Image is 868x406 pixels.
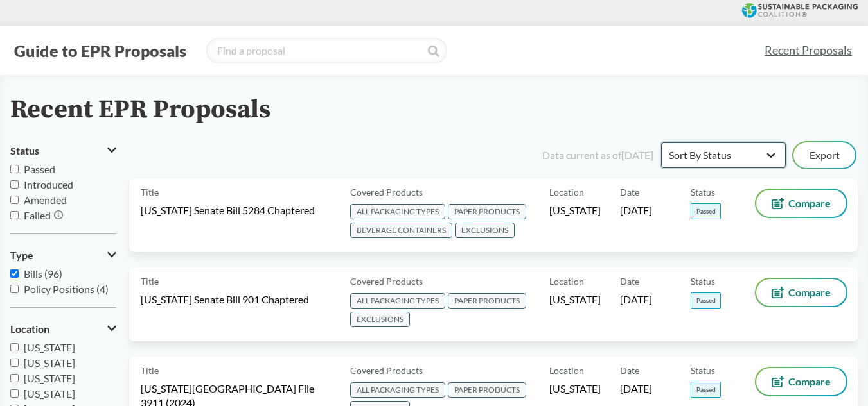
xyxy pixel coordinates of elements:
[10,140,116,162] button: Status
[756,279,846,306] button: Compare
[141,203,315,217] span: [US_STATE] Senate Bill 5284 Chaptered
[24,267,62,280] span: Bills (96)
[10,165,19,173] input: Passed
[448,293,526,309] span: PAPER PRODUCTS
[691,203,721,219] span: Passed
[691,185,715,199] span: Status
[620,185,639,199] span: Date
[350,185,423,199] span: Covered Products
[549,382,601,396] span: [US_STATE]
[788,287,831,298] span: Compare
[549,275,584,288] span: Location
[10,389,19,398] input: [US_STATE]
[350,312,410,327] span: EXCLUSIONS
[691,364,715,377] span: Status
[620,364,639,377] span: Date
[10,180,19,189] input: Introduced
[350,204,445,219] span: ALL PACKAGING TYPES
[10,196,19,204] input: Amended
[448,382,526,398] span: PAPER PRODUCTS
[620,203,652,217] span: [DATE]
[10,244,116,266] button: Type
[24,163,55,175] span: Passed
[141,275,159,288] span: Title
[24,209,51,221] span: Failed
[756,190,846,217] button: Compare
[350,275,423,288] span: Covered Products
[24,194,67,206] span: Amended
[24,372,75,384] span: [US_STATE]
[691,292,721,309] span: Passed
[549,203,601,217] span: [US_STATE]
[141,292,309,307] span: [US_STATE] Senate Bill 901 Chaptered
[10,374,19,382] input: [US_STATE]
[10,211,19,219] input: Failed
[793,142,855,168] button: Export
[620,292,652,307] span: [DATE]
[350,382,445,398] span: ALL PACKAGING TYPES
[24,178,73,190] span: Introduced
[10,145,39,156] span: Status
[620,275,639,288] span: Date
[549,185,584,199] span: Location
[691,382,721,398] span: Passed
[10,359,19,367] input: [US_STATE]
[788,376,831,387] span: Compare
[10,40,190,61] button: Guide to EPR Proposals
[350,293,445,309] span: ALL PACKAGING TYPES
[10,269,19,278] input: Bills (96)
[448,204,526,219] span: PAPER PRODUCTS
[24,357,75,369] span: [US_STATE]
[691,275,715,288] span: Status
[24,283,109,295] span: Policy Positions (4)
[10,96,270,124] h2: Recent EPR Proposals
[10,250,33,261] span: Type
[455,223,515,238] span: EXCLUSIONS
[620,382,652,396] span: [DATE]
[10,285,19,293] input: Policy Positions (4)
[206,38,447,63] input: Find a proposal
[10,323,49,335] span: Location
[350,223,452,238] span: BEVERAGE CONTAINERS
[10,318,116,340] button: Location
[141,364,159,377] span: Title
[24,341,75,353] span: [US_STATE]
[542,148,653,163] div: Data current as of [DATE]
[549,364,584,377] span: Location
[141,185,159,199] span: Title
[759,36,858,65] a: Recent Proposals
[10,343,19,351] input: [US_STATE]
[788,198,831,208] span: Compare
[350,364,423,377] span: Covered Products
[549,292,601,307] span: [US_STATE]
[756,368,846,395] button: Compare
[24,387,75,400] span: [US_STATE]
